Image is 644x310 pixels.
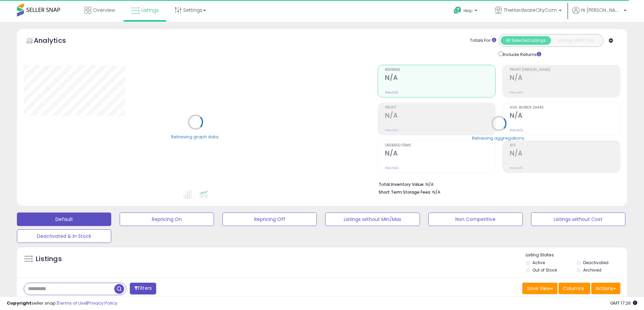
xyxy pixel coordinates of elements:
button: Non Competitive [428,213,523,226]
span: Hi [PERSON_NAME] [581,7,622,13]
div: Retrieving aggregations.. [472,135,526,141]
button: Deactivated & In Stock [17,229,111,243]
button: Columns [558,283,590,294]
label: Deactivated [583,260,609,265]
button: Listings without Min/Max [325,213,420,226]
button: Listings without Cost [531,213,625,226]
button: Repricing On [120,213,214,226]
button: All Selected Listings [501,36,551,45]
span: 2025-08-16 17:26 GMT [610,300,637,306]
i: Get Help [453,6,462,15]
label: Active [532,260,545,265]
div: seller snap | | [7,300,117,307]
label: Out of Stock [532,267,557,273]
label: Archived [583,267,601,273]
div: Totals For [470,37,496,44]
button: Actions [591,283,620,294]
a: Hi [PERSON_NAME] [572,7,626,22]
a: Help [448,1,484,22]
h5: Listings [36,254,62,264]
span: Overview [93,7,115,13]
button: Repricing Off [222,213,317,226]
button: Default [17,213,111,226]
h5: Analytics [34,36,79,47]
p: Listing States: [526,252,627,258]
span: Help [463,8,473,13]
span: TheHardwareCityCom [504,7,557,13]
div: Include Returns [494,50,549,58]
button: Listings With Cost [551,36,601,45]
button: Filters [130,283,156,294]
a: Terms of Use [58,300,87,306]
div: Retrieving graph data.. [171,134,220,140]
span: Columns [563,285,584,292]
strong: Copyright [7,300,31,306]
span: Listings [141,7,159,13]
button: Save View [522,283,557,294]
a: Privacy Policy [88,300,117,306]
